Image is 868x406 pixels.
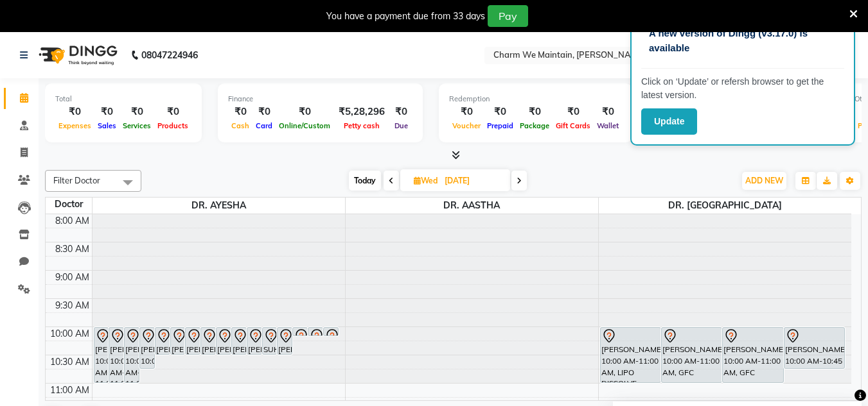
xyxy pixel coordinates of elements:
div: [PERSON_NAME], 10:00 AM-11:00 AM, CO2 FRACTIONAL LASER [94,328,109,382]
div: 9:00 AM [53,271,92,284]
div: ₹0 [449,105,484,119]
img: logo [33,37,121,73]
div: Finance [228,94,412,105]
div: [PERSON_NAME], 10:00 AM-10:30 AM, FACE TREATMENT [232,328,246,354]
span: Cash [228,121,252,130]
span: ADD NEW [745,176,783,185]
div: ₹0 [120,105,154,119]
span: Gift Cards [553,121,594,130]
div: [PERSON_NAME], 10:00 AM-10:30 AM, CLASSIC GLUTA [247,328,261,354]
span: Expenses [55,121,94,130]
div: ₹0 [94,105,120,119]
div: [PERSON_NAME], 10:00 AM-11:00 AM, CO2 FRACTIONAL LASER [109,328,123,382]
div: 11:00 AM [48,384,92,397]
div: You have a payment due from 33 days [326,10,485,23]
div: ₹0 [517,105,553,119]
div: [PERSON_NAME], 10:00 AM-10:45 AM, SPOT SCAR [MEDICAL_DATA] TREATMENT [140,328,154,368]
div: Total [55,94,191,105]
div: [PERSON_NAME], 10:00 AM-10:30 AM, FACE TREATMENT [171,328,185,354]
div: [PERSON_NAME], 10:00 AM-11:00 AM, LIPO DISSOLVE INJECTION [601,328,660,382]
div: [PERSON_NAME], 10:00 AM-10:30 AM, FACE TREATMENT [217,328,231,354]
div: [PERSON_NAME], 10:00 AM-11:00 AM, LASER HAIR REDUCTION [125,328,139,382]
p: Click on ‘Update’ or refersh browser to get the latest version. [641,75,844,102]
div: 8:30 AM [53,242,92,256]
div: ₹0 [276,105,333,119]
div: [PERSON_NAME], 10:00 AM-11:00 AM, GFC [662,328,722,382]
span: Card [252,121,276,130]
span: Today [349,171,381,190]
div: [PERSON_NAME], 10:00 AM-10:10 AM, FACE TREATMENT [324,328,338,335]
div: Redemption [449,94,622,105]
span: Products [154,121,191,130]
div: [PERSON_NAME], 10:00 AM-10:45 AM, SPOT SCAR [MEDICAL_DATA] TREATMENT [784,328,844,368]
div: [PERSON_NAME], 10:00 AM-10:30 AM, FACE TREATMENT [201,328,215,354]
span: Wallet [594,121,622,130]
span: Wed [411,176,441,185]
span: Petty cash [341,121,383,130]
span: Filter Doctor [53,175,100,185]
div: [PERSON_NAME], 10:00 AM-10:30 AM, FACE TREATMENT [155,328,170,354]
span: Prepaid [484,121,517,130]
b: 08047224946 [141,37,198,73]
button: Update [641,108,697,135]
div: ₹0 [228,105,252,119]
span: Services [120,121,154,130]
p: A new version of Dingg (v3.17.0) is available [649,26,837,55]
div: 9:30 AM [53,299,92,312]
div: ₹0 [252,105,276,119]
div: ₹0 [594,105,622,119]
span: Online/Custom [276,121,333,130]
div: Doctor [46,198,92,211]
span: Sales [94,121,120,130]
div: ₹0 [390,105,412,119]
span: DR. [GEOGRAPHIC_DATA] [599,198,852,214]
div: [PERSON_NAME], 10:00 AM-10:30 AM, FACE TREATMENT [278,328,292,354]
div: ₹0 [484,105,517,119]
button: ADD NEW [742,172,786,190]
div: 8:00 AM [53,214,92,228]
input: 2025-09-03 [441,171,505,190]
div: [PERSON_NAME], 10:00 AM-11:00 AM, GFC [723,328,783,382]
div: 10:30 AM [48,355,92,369]
div: SUHAANI * SHAIKH, 10:00 AM-10:30 AM, FACE LASER TRTEATMENT [263,328,277,354]
span: DR. AASTHA [346,198,598,214]
div: ₹0 [55,105,94,119]
button: Pay [488,5,528,27]
div: ₹0 [553,105,594,119]
div: ₹5,28,296 [333,105,390,119]
div: [PERSON_NAME], 10:00 AM-10:10 AM, PACKAGE RENEWAL [293,328,307,335]
span: Due [391,121,411,130]
span: Voucher [449,121,484,130]
div: [PERSON_NAME], 10:00 AM-10:30 AM, FACE TREATMENT [186,328,200,354]
span: DR. AYESHA [93,198,345,214]
div: 10:00 AM [48,327,92,341]
div: ₹0 [154,105,191,119]
div: [PERSON_NAME], 10:00 AM-10:10 AM, PACKAGE RENEWAL [308,328,323,335]
span: Package [517,121,553,130]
